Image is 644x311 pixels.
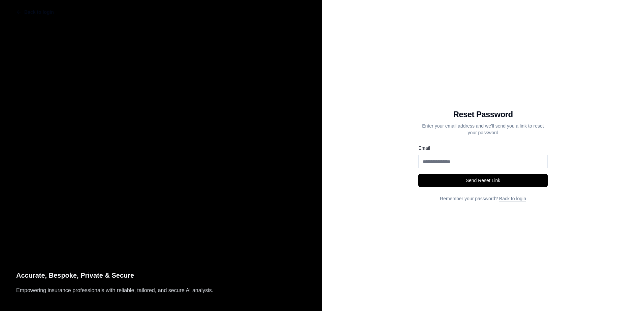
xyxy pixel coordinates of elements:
p: Accurate, Bespoke, Private & Secure [16,270,306,281]
h1: Reset Password [418,109,548,120]
button: Send Reset Link [418,174,548,187]
p: Empowering insurance professionals with reliable, tailored, and secure AI analysis. [16,286,306,295]
p: Remember your password? [418,195,548,202]
a: Back to login [499,196,526,201]
label: Email [418,145,430,151]
button: Back to login [11,5,59,19]
p: Enter your email address and we'll send you a link to reset your password [418,123,548,136]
